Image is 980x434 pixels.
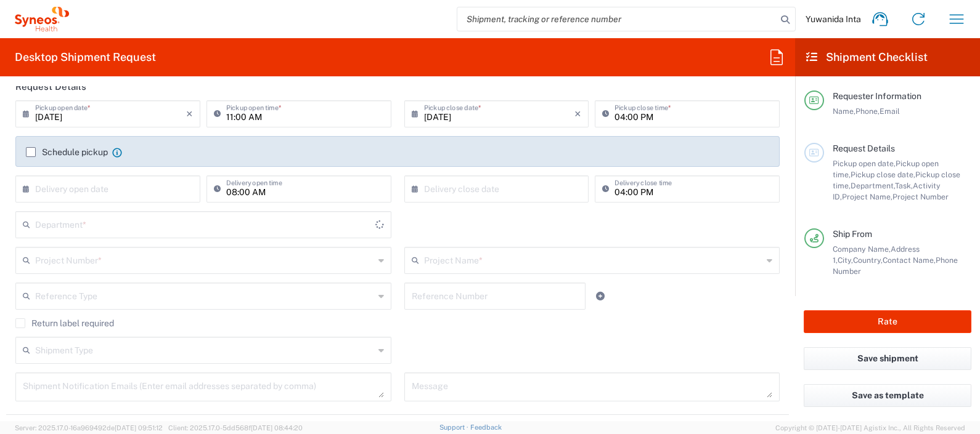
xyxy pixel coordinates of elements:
[833,106,855,116] span: Name,
[168,424,303,432] span: Client: 2025.17.0-5dd568f
[806,14,861,25] span: Yuwanida Inta
[833,159,896,168] span: Pickup open date,
[470,424,502,431] a: Feedback
[851,181,895,190] span: Department,
[833,143,895,153] span: Request Details
[592,287,609,305] a: Add Reference
[26,147,108,157] label: Schedule pickup
[833,244,891,254] span: Company Name,
[439,424,470,431] a: Support
[574,104,581,124] i: ×
[838,255,853,265] span: City,
[251,424,303,432] span: [DATE] 08:44:20
[855,106,880,116] span: Phone,
[851,170,915,179] span: Pickup close date,
[804,310,971,333] button: Rate
[833,91,921,101] span: Requester Information
[15,50,156,65] h2: Desktop Shipment Request
[457,7,777,31] input: Shipment, tracking or reference number
[880,106,900,116] span: Email
[804,384,971,407] button: Save as template
[895,181,913,190] span: Task,
[15,81,86,93] h2: Request Details
[775,422,965,433] span: Copyright © [DATE]-[DATE] Agistix Inc., All Rights Reserved
[186,104,193,124] i: ×
[806,50,928,65] h2: Shipment Checklist
[115,424,163,432] span: [DATE] 09:51:12
[892,192,949,201] span: Project Number
[15,424,163,432] span: Server: 2025.17.0-16a969492de
[883,255,936,265] span: Contact Name,
[842,192,892,201] span: Project Name,
[853,255,883,265] span: Country,
[833,229,872,239] span: Ship From
[804,347,971,370] button: Save shipment
[15,318,114,328] label: Return label required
